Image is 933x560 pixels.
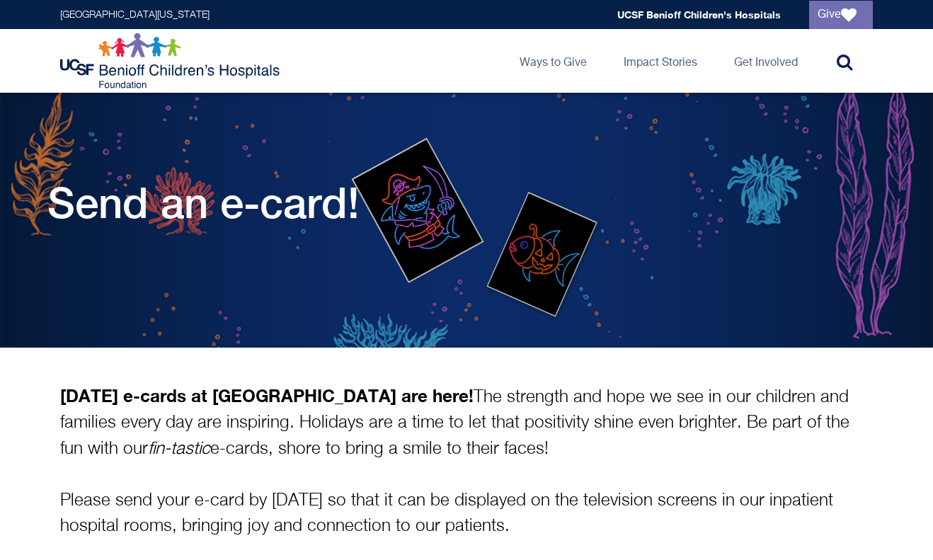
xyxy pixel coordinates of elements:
[723,29,809,93] a: Get Involved
[809,1,873,29] a: Give
[60,10,210,20] a: [GEOGRAPHIC_DATA][US_STATE]
[612,29,709,93] a: Impact Stories
[508,29,598,93] a: Ways to Give
[60,33,283,89] img: Logo for UCSF Benioff Children's Hospitals Foundation
[60,385,474,406] strong: [DATE] e-cards at [GEOGRAPHIC_DATA] are here!
[617,8,781,21] a: UCSF Benioff Children's Hospitals
[47,178,360,227] h1: Send an e-card!
[148,440,210,457] i: fin-tastic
